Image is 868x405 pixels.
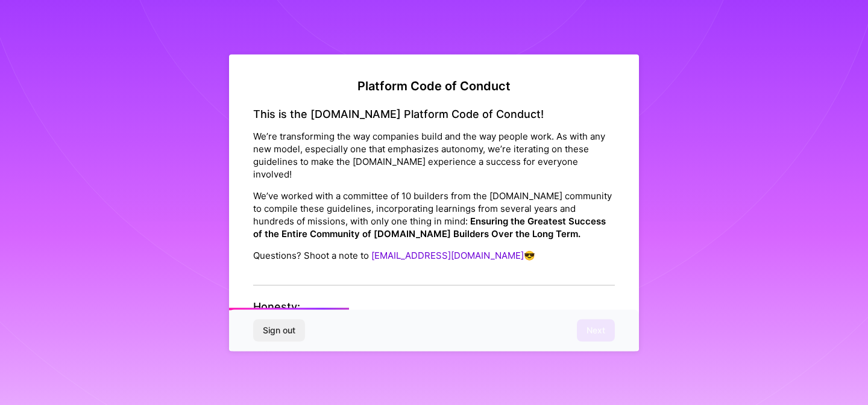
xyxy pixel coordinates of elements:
p: Questions? Shoot a note to 😎 [253,249,615,262]
button: Sign out [253,320,305,341]
p: We’ve worked with a committee of 10 builders from the [DOMAIN_NAME] community to compile these gu... [253,190,615,240]
p: We’re transforming the way companies build and the way people work. As with any new model, especi... [253,130,615,181]
span: Sign out [263,324,295,336]
strong: Ensuring the Greatest Success of the Entire Community of [DOMAIN_NAME] Builders Over the Long Term. [253,215,606,240]
h2: Platform Code of Conduct [253,78,615,93]
h4: This is the [DOMAIN_NAME] Platform Code of Conduct! [253,107,615,120]
h4: Honesty: [253,300,615,314]
a: [EMAIL_ADDRESS][DOMAIN_NAME] [371,250,524,261]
